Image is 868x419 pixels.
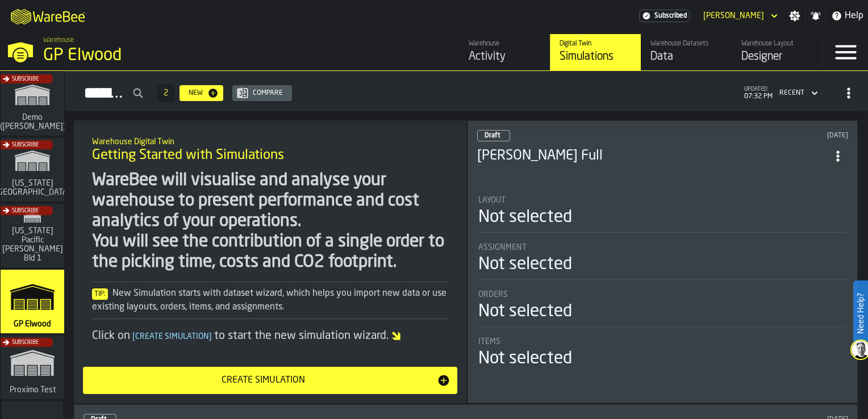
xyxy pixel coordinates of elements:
[43,45,350,66] div: GP Elwood
[478,290,508,299] span: Orders
[478,243,527,252] span: Assignment
[92,135,448,146] h2: Sub Title
[43,36,74,44] span: Warehouse
[478,196,847,233] div: stat-Layout
[477,185,848,371] section: card-SimulationDashboardCard-draft
[845,9,863,23] span: Help
[550,34,641,70] a: link-to-/wh/i/9d848a51-7c09-4ea0-b2d6-a58703f6da96/simulations
[744,86,773,93] span: updated:
[11,320,53,329] span: GP Elwood
[806,10,826,22] label: button-toggle-Notifications
[92,288,108,300] span: Tip:
[1,336,64,401] a: link-to-/wh/i/165ea50f-2c27-48ba-b137-a99ce6b23ba3/simulations
[827,9,868,23] label: button-toggle-Help
[90,374,437,387] div: Create Simulation
[779,89,804,97] div: DropdownMenuValue-4
[650,49,723,65] div: Data
[1,270,64,336] a: link-to-/wh/i/9d848a51-7c09-4ea0-b2d6-a58703f6da96/simulations
[180,85,223,101] button: button-New
[854,282,867,345] label: Need Help?
[699,9,780,23] div: DropdownMenuValue-Kyle Luczynski
[703,11,764,20] div: DropdownMenuValue-Kyle Luczynski
[459,34,550,70] a: link-to-/wh/i/9d848a51-7c09-4ea0-b2d6-a58703f6da96/feed/
[478,290,847,327] div: stat-Orders
[478,207,572,228] div: Not selected
[650,40,723,48] div: Warehouse Datasets
[478,254,572,275] div: Not selected
[132,333,135,341] span: [
[784,10,805,22] label: button-toggle-Settings
[232,85,292,101] button: button-Compare
[12,142,39,148] span: Subscribe
[477,147,828,165] h3: [PERSON_NAME] Full
[478,337,500,346] span: Items
[477,130,510,141] div: status-0 2
[1,204,64,270] a: link-to-/wh/i/ac15e653-f15e-4bcc-948a-b1300b6bca80/simulations
[92,328,448,344] div: Click on to start the new simulation wizard.
[478,243,847,252] div: Title
[130,333,214,341] span: Create Simulation
[478,243,847,280] div: stat-Assignment
[12,76,39,82] span: Subscribe
[639,10,690,22] div: Menu Subscription
[184,89,207,97] div: New
[681,132,849,140] div: Updated: 7/15/2025, 2:45:50 PM Created: 7/15/2025, 2:45:50 PM
[477,147,828,165] div: GP Elwood Full
[478,337,847,346] div: Title
[639,10,690,22] a: link-to-/wh/i/9d848a51-7c09-4ea0-b2d6-a58703f6da96/settings/billing
[741,40,813,48] div: Warehouse Layout
[83,367,457,394] button: button-Create Simulation
[478,337,847,369] div: stat-Items
[209,333,212,341] span: ]
[485,132,500,139] span: Draft
[478,196,847,205] div: Title
[775,86,820,100] div: DropdownMenuValue-4
[65,71,868,111] h2: button-Simulations
[654,12,687,20] span: Subscribed
[1,72,64,138] a: link-to-/wh/i/dbcf2930-f09f-4140-89fc-d1e1c3a767ca/simulations
[92,170,448,273] div: WareBee will visualise and analyse your warehouse to present performance and cost analytics of yo...
[468,120,858,403] div: ItemListCard-DashboardItemContainer
[823,34,868,70] label: button-toggle-Menu
[92,287,448,314] div: New Simulation starts with dataset wizard, which helps you import new data or use existing layout...
[164,89,168,97] span: 2
[92,146,284,165] span: Getting Started with Simulations
[744,93,773,100] span: 07:32 PM
[478,301,572,322] div: Not selected
[74,120,466,403] div: ItemListCard-
[469,49,541,65] div: Activity
[741,49,813,65] div: Designer
[469,40,541,48] div: Warehouse
[641,34,732,70] a: link-to-/wh/i/9d848a51-7c09-4ea0-b2d6-a58703f6da96/data
[1,138,64,204] a: link-to-/wh/i/b56e538f-4908-49cd-9981-ea443bee5b5b/simulations
[248,89,287,97] div: Compare
[83,129,457,170] div: title-Getting Started with Simulations
[12,340,39,346] span: Subscribe
[12,208,39,214] span: Subscribe
[478,290,847,299] div: Title
[560,49,632,65] div: Simulations
[560,40,632,48] div: Digital Twin
[732,34,823,70] a: link-to-/wh/i/9d848a51-7c09-4ea0-b2d6-a58703f6da96/designer
[478,349,572,369] div: Not selected
[152,84,180,102] div: ButtonLoadMore-Load More-Prev-First-Last
[478,196,506,205] span: Layout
